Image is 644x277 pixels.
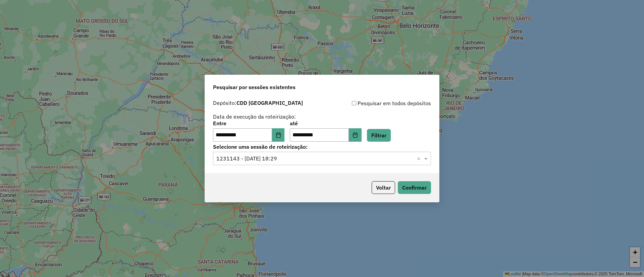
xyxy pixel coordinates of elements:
button: Voltar [372,181,395,194]
strong: CDD [GEOGRAPHIC_DATA] [236,99,303,106]
label: até [290,119,361,127]
button: Choose Date [349,128,362,142]
button: Filtrar [367,129,391,142]
label: Selecione uma sessão de roteirização: [213,143,431,151]
label: Data de execução da roteirização: [213,113,296,121]
button: Confirmar [398,181,431,194]
span: Clear all [417,154,423,162]
button: Choose Date [272,128,285,142]
label: Entre [213,119,284,127]
div: Pesquisar em todos depósitos [322,99,431,107]
span: Pesquisar por sessões existentes [213,83,296,91]
label: Depósito: [213,99,303,107]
